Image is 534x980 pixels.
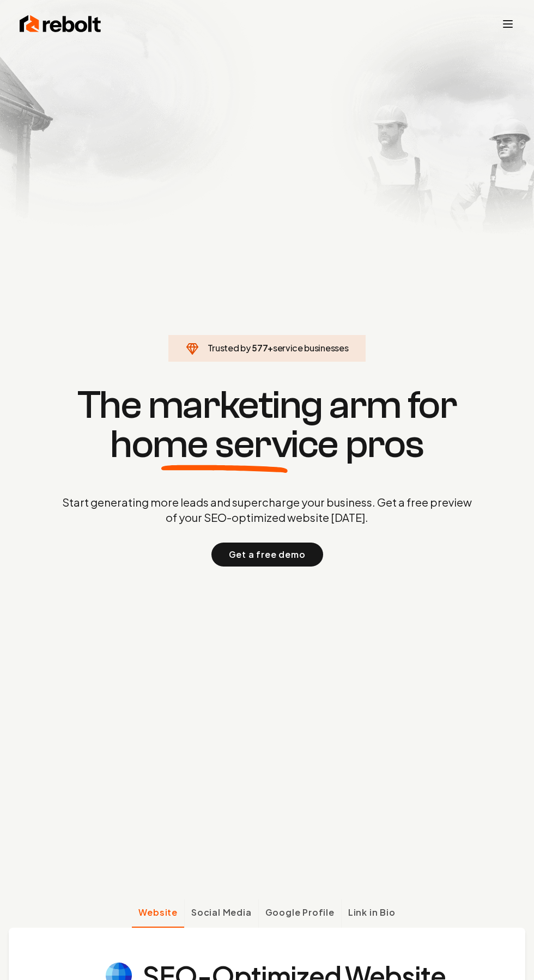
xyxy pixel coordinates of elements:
[211,543,323,567] button: Get a free demo
[258,899,341,928] button: Google Profile
[138,906,178,919] span: Website
[265,906,335,919] span: Google Profile
[60,495,474,525] p: Start generating more leads and supercharge your business. Get a free preview of your SEO-optimiz...
[191,906,252,919] span: Social Media
[252,342,268,355] span: 577
[501,17,514,31] button: Toggle mobile menu
[268,342,273,354] span: +
[9,386,525,464] h1: The marketing arm for pros
[132,899,184,928] button: Website
[348,906,396,919] span: Link in Bio
[208,342,251,354] span: Trusted by
[184,899,258,928] button: Social Media
[110,425,338,464] span: home service
[273,342,348,354] span: service businesses
[341,899,402,928] button: Link in Bio
[20,13,101,35] img: Rebolt Logo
